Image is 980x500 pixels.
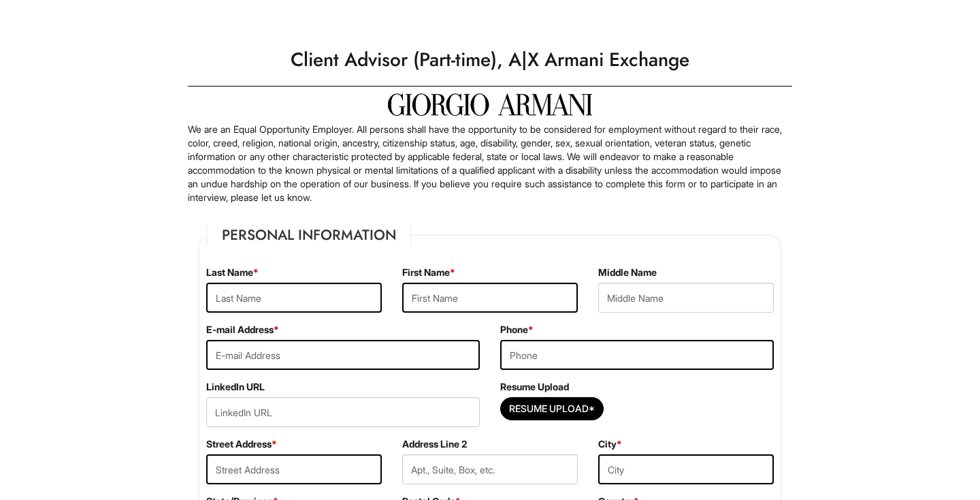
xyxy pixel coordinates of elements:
[402,283,578,313] input: First Name
[181,41,799,79] h1: Client Advisor (Part-time), A|X Armani Exchange
[402,454,578,484] input: Apt., Suite, Box, etc.
[206,380,265,394] label: LinkedIn URL
[598,437,622,451] label: City
[206,340,480,370] input: E-mail Address
[402,437,467,451] label: Address Line 2
[206,437,277,451] label: Street Address
[206,266,259,279] label: Last Name
[206,283,382,313] input: Last Name
[598,454,774,484] input: City
[206,397,480,427] input: LinkedIn URL
[500,397,604,420] button: Resume Upload*Resume Upload*
[402,266,455,279] label: First Name
[598,283,774,313] input: Middle Name
[388,93,592,116] img: Giorgio Armani
[500,380,569,394] label: Resume Upload
[500,340,774,370] input: Phone
[598,266,657,279] label: Middle Name
[206,323,279,337] label: E-mail Address
[206,454,382,484] input: Street Address
[500,323,534,337] label: Phone
[206,225,412,245] legend: Personal Information
[188,123,792,204] p: We are an Equal Opportunity Employer. All persons shall have the opportunity to be considered for...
